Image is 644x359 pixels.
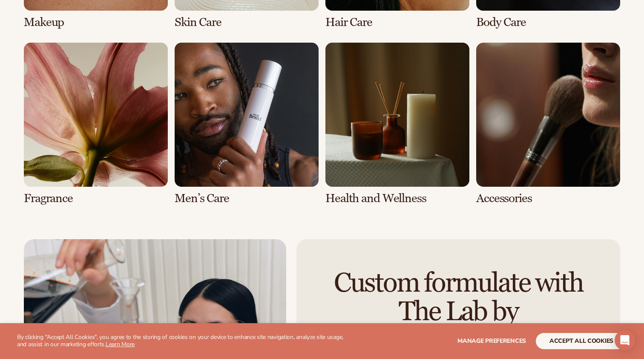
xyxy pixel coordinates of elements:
div: 6 / 8 [175,43,319,205]
h3: Makeup [24,16,168,29]
h3: Skin Care [175,16,319,29]
h3: Body Care [476,16,620,29]
p: By clicking "Accept All Cookies", you agree to the storing of cookies on your device to enhance s... [17,334,349,348]
div: 7 / 8 [325,43,469,205]
div: Open Intercom Messenger [615,330,635,350]
h3: Hair Care [325,16,469,29]
button: accept all cookies [536,333,627,349]
button: Manage preferences [457,333,526,349]
div: 8 / 8 [476,43,620,205]
span: Manage preferences [457,337,526,345]
h2: Custom formulate with The Lab by [PERSON_NAME] [320,269,596,355]
a: Learn More [106,340,135,348]
div: 5 / 8 [24,43,168,205]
